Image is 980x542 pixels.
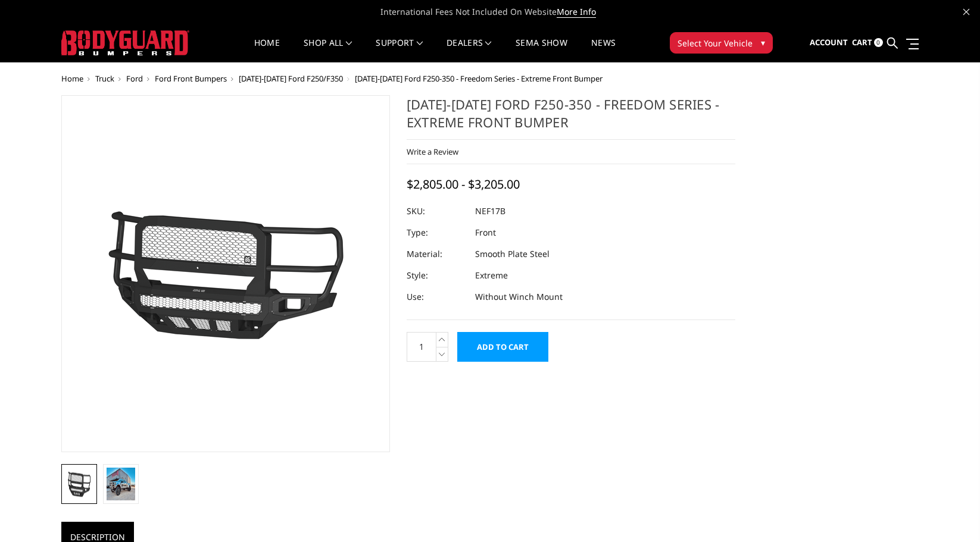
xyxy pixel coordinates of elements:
[475,200,505,222] dd: NEF17B
[516,39,567,62] a: SEMA Show
[407,200,466,222] dt: SKU:
[61,95,390,452] a: 2017-2022 Ford F250-350 - Freedom Series - Extreme Front Bumper
[407,95,735,140] h1: [DATE]-[DATE] Ford F250-350 - Freedom Series - Extreme Front Bumper
[475,265,508,286] dd: Extreme
[407,222,466,243] dt: Type:
[670,32,773,54] button: Select Your Vehicle
[304,39,352,62] a: shop all
[407,176,520,192] span: $2,805.00 - $3,205.00
[678,37,753,49] span: Select Your Vehicle
[254,39,280,62] a: Home
[239,73,343,84] a: [DATE]-[DATE] Ford F250/F350
[61,30,189,55] img: BODYGUARD BUMPERS
[457,332,548,362] input: Add to Cart
[874,38,883,47] span: 0
[557,6,596,18] a: More Info
[852,37,872,48] span: Cart
[407,146,458,157] a: Write a Review
[810,37,848,48] span: Account
[407,243,466,265] dt: Material:
[61,73,83,84] a: Home
[591,39,616,62] a: News
[475,243,550,265] dd: Smooth Plate Steel
[95,73,114,84] a: Truck
[761,36,765,49] span: ▾
[77,190,374,358] img: 2017-2022 Ford F250-350 - Freedom Series - Extreme Front Bumper
[407,265,466,286] dt: Style:
[810,27,848,59] a: Account
[475,222,496,243] dd: Front
[407,286,466,308] dt: Use:
[376,39,423,62] a: Support
[107,468,135,500] img: 2017-2022 Ford F250-350 - Freedom Series - Extreme Front Bumper
[447,39,492,62] a: Dealers
[852,27,883,59] a: Cart 0
[355,73,603,84] span: [DATE]-[DATE] Ford F250-350 - Freedom Series - Extreme Front Bumper
[126,73,143,84] a: Ford
[475,286,563,308] dd: Without Winch Mount
[65,468,93,500] img: 2017-2022 Ford F250-350 - Freedom Series - Extreme Front Bumper
[155,73,227,84] a: Ford Front Bumpers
